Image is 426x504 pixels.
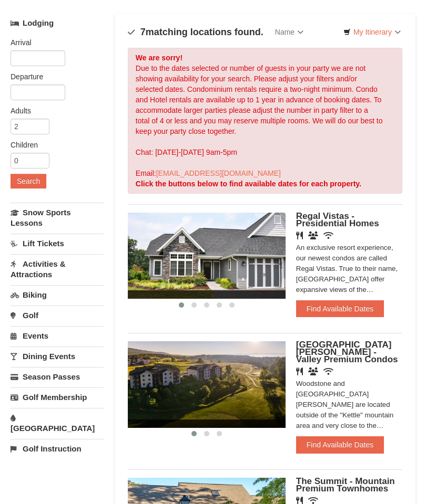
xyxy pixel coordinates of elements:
span: The Summit - Mountain Premium Townhomes [296,476,395,493]
a: Golf [11,306,104,325]
div: An exclusive resort experience, our newest condos are called Regal Vistas. True to their name, [G... [296,243,402,295]
a: Name [267,22,311,43]
span: Regal Vistas - Presidential Homes [296,211,379,228]
span: 7 [140,27,146,37]
a: [GEOGRAPHIC_DATA] [11,408,104,438]
a: Activities & Attractions [11,254,104,284]
strong: Click the buttons below to find available dates for each property. [136,180,361,188]
a: Season Passes [11,367,104,386]
a: Snow Sports Lessons [11,203,104,233]
label: Adults [11,106,96,116]
a: Golf Instruction [11,439,104,458]
h4: matching locations found. [128,27,263,37]
button: Find Available Dates [296,300,384,317]
button: Search [11,174,46,188]
a: My Itinerary [337,24,408,40]
a: Dining Events [11,346,104,366]
a: Events [11,326,104,345]
label: Departure [11,71,96,82]
div: Woodstone and [GEOGRAPHIC_DATA][PERSON_NAME] are located outside of the "Kettle" mountain area an... [296,379,402,431]
i: Banquet Facilities [308,232,318,239]
span: [GEOGRAPHIC_DATA][PERSON_NAME] - Valley Premium Condos [296,340,398,364]
i: Restaurant [296,232,303,239]
a: [EMAIL_ADDRESS][DOMAIN_NAME] [156,169,281,177]
label: Arrival [11,37,96,48]
a: Lodging [11,14,104,33]
a: Biking [11,285,104,304]
a: Golf Membership [11,387,104,407]
div: Due to the dates selected or number of guests in your party we are not showing availability for y... [128,48,402,194]
i: Banquet Facilities [308,367,318,375]
i: Restaurant [296,367,303,375]
strong: We are sorry! [136,54,182,62]
button: Find Available Dates [296,436,384,453]
i: Wireless Internet (free) [323,232,333,239]
a: Lift Tickets [11,234,104,253]
label: Children [11,140,96,150]
i: Wireless Internet (free) [323,367,333,375]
